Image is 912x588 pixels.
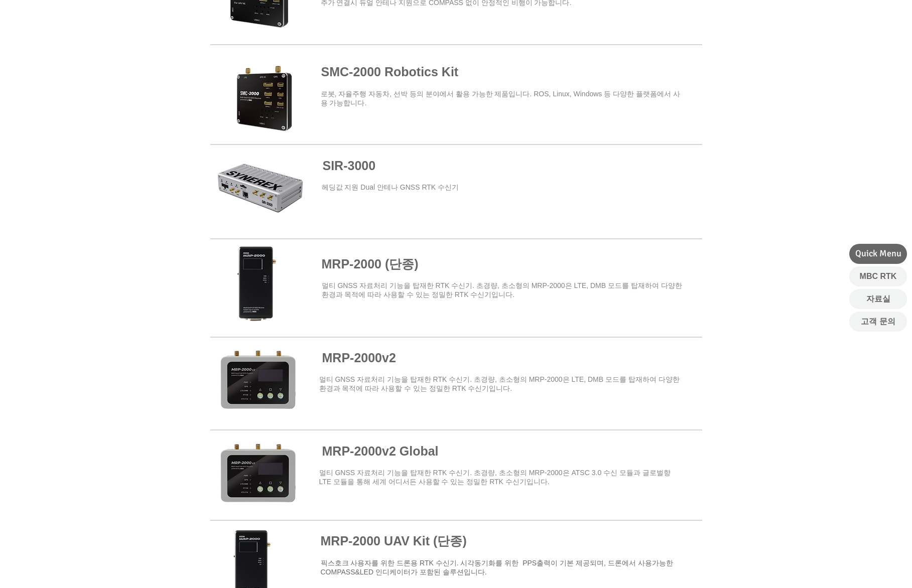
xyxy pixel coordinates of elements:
iframe: Wix Chat [726,272,912,588]
span: Quick Menu [855,247,901,260]
div: Quick Menu [849,244,907,264]
a: SIR-3000 [323,159,376,173]
a: ​헤딩값 지원 Dual 안테나 GNSS RTK 수신기 [322,183,459,191]
span: MBC RTK [860,271,897,282]
a: MBC RTK [849,266,907,286]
